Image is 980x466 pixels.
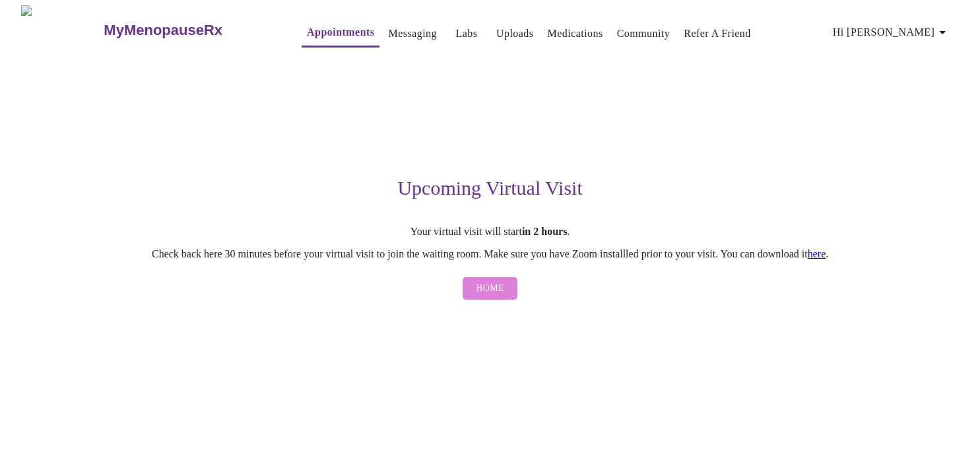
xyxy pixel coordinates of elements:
p: Your virtual visit will start . [84,226,897,238]
img: MyMenopauseRx Logo [21,5,102,55]
strong: in 2 hours [522,226,567,237]
a: MyMenopauseRx [102,7,275,53]
button: Messaging [383,20,441,47]
span: Hi [PERSON_NAME] [833,23,950,42]
button: Labs [445,20,488,47]
button: Uploads [491,20,539,47]
a: Uploads [496,24,534,43]
a: here [808,248,826,259]
a: Refer a Friend [684,24,751,43]
button: Medications [542,20,608,47]
a: Appointments [307,23,374,42]
a: Home [459,271,521,307]
button: Community [612,20,676,47]
h3: MyMenopauseRx [104,22,222,39]
a: Medications [547,24,603,43]
a: Messaging [388,24,436,43]
button: Home [463,277,517,300]
span: Home [476,281,504,297]
p: Check back here 30 minutes before your virtual visit to join the waiting room. Make sure you have... [84,248,897,260]
button: Appointments [302,19,379,48]
h3: Upcoming Virtual Visit [84,177,897,199]
button: Refer a Friend [678,20,756,47]
a: Labs [455,24,477,43]
button: Hi [PERSON_NAME] [828,19,956,46]
a: Community [617,24,670,43]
